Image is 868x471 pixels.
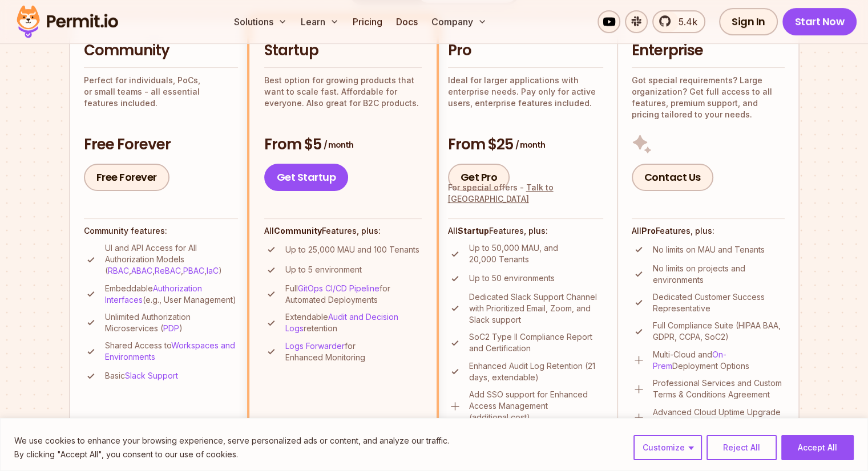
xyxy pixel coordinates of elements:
[391,10,422,33] a: Docs
[781,435,854,460] button: Accept All
[207,266,219,275] a: IaC
[84,225,238,237] h4: Community features:
[105,283,238,306] p: Embeddable (e.g., User Management)
[131,266,152,275] a: ABAC
[653,377,785,400] p: Professional Services and Custom Terms & Conditions Agreement
[653,263,785,286] p: No limits on projects and environments
[653,407,785,429] p: Advanced Cloud Uptime Upgrade (0.9999% SLA)
[448,182,603,205] div: For special offers -
[469,331,603,354] p: SoC2 Type II Compliance Report and Certification
[469,389,603,423] p: Add SSO support for Enhanced Access Management (additional cost)
[427,10,491,33] button: Company
[448,164,510,191] a: Get Pro
[633,435,702,460] button: Customize
[264,135,422,155] h3: From $5
[653,244,765,255] p: No limits on MAU and Tenants
[285,340,422,363] p: for Enhanced Monitoring
[632,40,785,61] h2: Enterprise
[448,135,603,155] h3: From $25
[469,273,555,284] p: Up to 50 environments
[264,75,422,109] p: Best option for growing products that want to scale fast. Affordable for everyone. Also great for...
[285,312,398,333] a: Audit and Decision Logs
[105,283,202,304] a: Authorization Interfaces
[84,164,169,191] a: Free Forever
[652,10,705,33] a: 5.4k
[264,225,422,237] h4: All Features, plus:
[125,371,178,380] a: Slack Support
[264,40,422,61] h2: Startup
[285,264,362,275] p: Up to 5 environment
[108,266,129,275] a: RBAC
[285,311,422,334] p: Extendable retention
[469,360,603,383] p: Enhanced Audit Log Retention (21 days, extendable)
[105,340,238,363] p: Shared Access to
[105,370,178,381] p: Basic
[84,75,238,109] p: Perfect for individuals, PoCs, or small teams - all essential features included.
[448,75,603,109] p: Ideal for larger applications with enterprise needs. Pay only for active users, enterprise featur...
[448,225,603,237] h4: All Features, plus:
[11,2,123,41] img: Permit logo
[653,349,785,372] p: Multi-Cloud and Deployment Options
[324,139,353,151] span: / month
[632,164,713,191] a: Contact Us
[105,242,238,277] p: UI and API Access for All Authorization Models ( , , , , )
[469,242,603,265] p: Up to 50,000 MAU, and 20,000 Tenants
[14,448,449,461] p: By clicking "Accept All", you consent to our use of cookies.
[183,266,204,275] a: PBAC
[458,226,489,235] strong: Startup
[105,311,238,334] p: Unlimited Authorization Microservices ( )
[84,135,238,155] h3: Free Forever
[298,283,380,293] a: GitOps CI/CD Pipeline
[264,164,349,191] a: Get Startup
[448,40,603,61] h2: Pro
[296,10,344,33] button: Learn
[653,350,726,371] a: On-Prem
[348,10,387,33] a: Pricing
[84,40,238,61] h2: Community
[274,226,322,235] strong: Community
[285,283,422,306] p: Full for Automated Deployments
[653,291,785,314] p: Dedicated Customer Success Representative
[229,10,292,33] button: Solutions
[706,435,777,460] button: Reject All
[515,139,545,151] span: / month
[632,75,785,120] p: Got special requirements? Large organization? Get full access to all features, premium support, a...
[155,266,181,275] a: ReBAC
[653,320,785,343] p: Full Compliance Suite (HIPAA BAA, GDPR, CCPA, SoC2)
[469,291,603,326] p: Dedicated Slack Support Channel with Prioritized Email, Zoom, and Slack support
[782,8,857,35] a: Start Now
[672,15,697,29] span: 5.4k
[641,226,656,235] strong: Pro
[285,341,345,351] a: Logs Forwarder
[14,434,449,448] p: We use cookies to enhance your browsing experience, serve personalized ads or content, and analyz...
[632,225,785,237] h4: All Features, plus:
[285,244,419,255] p: Up to 25,000 MAU and 100 Tenants
[719,8,778,35] a: Sign In
[163,323,179,333] a: PDP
